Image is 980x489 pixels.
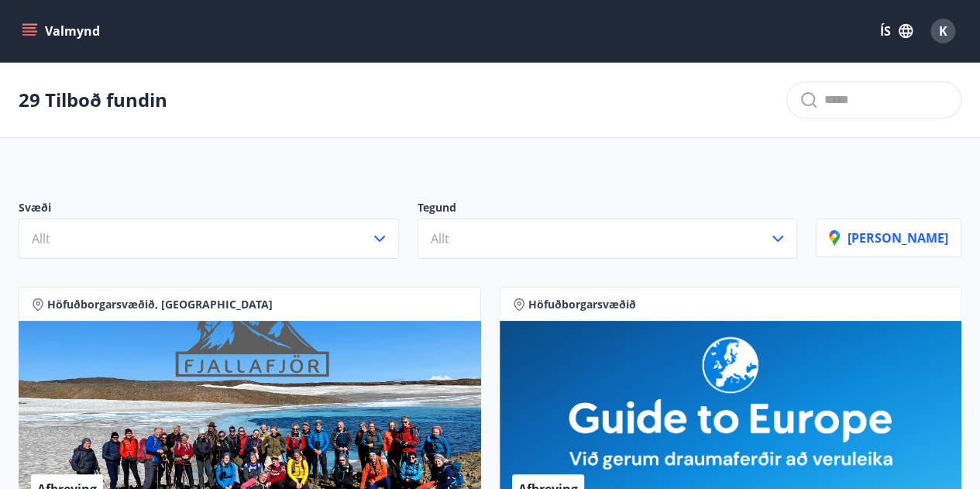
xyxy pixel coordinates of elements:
button: Allt [418,219,798,259]
p: Svæði [19,200,399,219]
span: Höfuðborgarsvæðið, [GEOGRAPHIC_DATA] [47,297,273,312]
button: [PERSON_NAME] [816,219,961,257]
span: Allt [32,230,50,247]
button: menu [19,17,106,45]
span: Allt [431,230,449,247]
p: 29 Tilboð fundin [19,87,167,113]
p: [PERSON_NAME] [829,229,948,246]
button: ÍS [872,17,921,45]
span: Höfuðborgarsvæðið [528,297,636,312]
button: Allt [19,219,399,259]
button: K [924,12,961,50]
p: Tegund [418,200,798,219]
span: K [939,22,947,40]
